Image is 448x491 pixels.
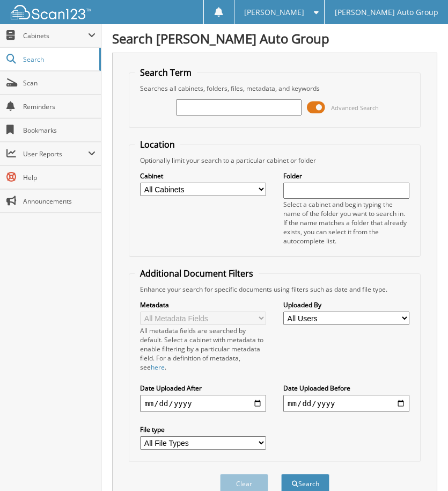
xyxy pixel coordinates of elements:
[23,173,96,182] span: Help
[244,9,304,16] span: [PERSON_NAME]
[112,30,437,47] h1: Search [PERSON_NAME] Auto Group
[135,268,259,279] legend: Additional Document Filters
[140,395,266,412] input: start
[11,5,91,19] img: scan123-logo-white.svg
[23,31,88,40] span: Cabinets
[283,200,409,245] div: Select a cabinet and begin typing the name of the folder you want to search in. If the name match...
[283,395,409,412] input: end
[283,384,409,393] label: Date Uploaded Before
[135,285,414,294] div: Enhance your search for specific documents using filters such as date and file type.
[135,156,414,165] div: Optionally limit your search to a particular cabinet or folder
[140,171,266,180] label: Cabinet
[140,425,266,434] label: File type
[140,326,266,372] div: All metadata fields are searched by default. Select a cabinet with metadata to enable filtering b...
[283,300,409,309] label: Uploaded By
[140,300,266,309] label: Metadata
[151,363,165,372] a: here
[23,102,96,111] span: Reminders
[23,55,94,64] span: Search
[135,67,197,78] legend: Search Term
[23,149,88,158] span: User Reports
[140,384,266,393] label: Date Uploaded After
[23,126,96,135] span: Bookmarks
[135,84,414,93] div: Searches all cabinets, folders, files, metadata, and keywords
[335,9,438,16] span: [PERSON_NAME] Auto Group
[135,139,180,150] legend: Location
[23,78,96,88] span: Scan
[23,197,96,206] span: Announcements
[283,171,409,180] label: Folder
[331,104,379,112] span: Advanced Search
